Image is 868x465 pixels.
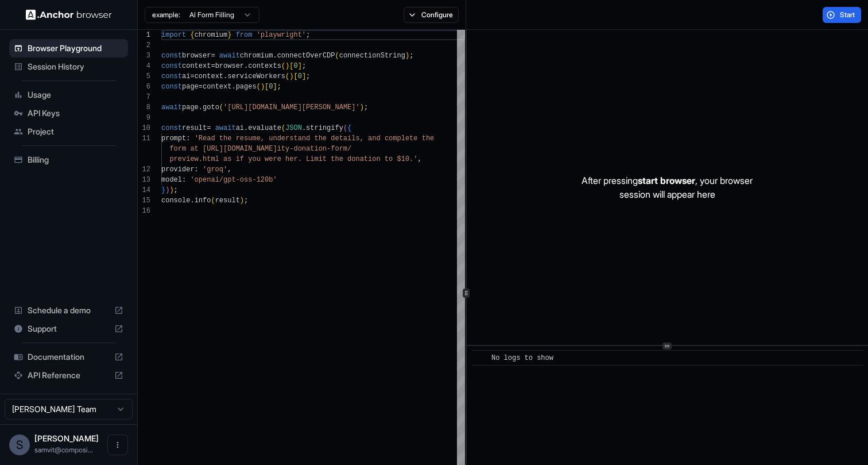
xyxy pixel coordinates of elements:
span: Session History [28,61,123,72]
span: API Keys [28,107,123,119]
span: Start [840,10,856,20]
span: . [190,197,194,205]
span: await [219,52,240,60]
span: lete the [401,134,435,143]
span: } [161,186,165,194]
span: ] [298,62,302,70]
div: 6 [138,82,150,92]
span: page [182,103,199,112]
div: 1 [138,30,150,40]
span: await [161,103,182,112]
span: connectionString [339,52,405,60]
span: console [161,197,190,205]
span: samvit@composio.dev [34,445,93,454]
span: prompt [161,134,186,143]
span: ) [165,186,169,194]
span: 0 [298,72,302,80]
span: ; [306,72,310,80]
span: : [182,176,186,184]
span: context [182,62,211,70]
span: browser [215,62,244,70]
span: ( [257,83,261,91]
span: context [195,72,223,80]
span: [ [265,83,269,91]
span: . [273,52,277,60]
span: : [186,134,190,143]
div: Usage [9,86,128,104]
div: Project [9,122,128,141]
span: ( [281,62,285,70]
span: model [161,176,182,184]
span: 0 [293,62,297,70]
div: Browser Playground [9,39,128,57]
span: [ [289,62,293,70]
div: 2 [138,40,150,51]
div: 8 [138,102,150,113]
span: ( [219,103,223,112]
div: 15 [138,195,150,206]
span: API Reference [28,370,110,381]
span: ) [405,52,409,60]
span: Support [28,323,110,335]
span: = [211,52,215,60]
span: 'groq' [203,166,227,174]
span: , [227,166,231,174]
span: No logs to show [491,354,553,362]
span: chromium [195,31,228,39]
div: S [9,435,30,455]
div: 14 [138,185,150,195]
span: form at [URL][DOMAIN_NAME] [169,145,277,153]
div: 13 [138,175,150,185]
span: connectOverCDP [277,52,335,60]
span: preview.html as if you were her. Limit the donatio [169,155,376,163]
span: ; [409,52,413,60]
span: ( [343,124,347,132]
span: . [223,72,227,80]
span: ; [174,186,178,194]
div: 9 [138,113,150,123]
div: Schedule a demo [9,301,128,320]
p: After pressing , your browser session will appear here [582,174,753,201]
div: 7 [138,92,150,102]
span: ] [302,72,306,80]
span: ) [360,103,364,112]
span: result [182,124,207,132]
div: Documentation [9,348,128,366]
span: : [195,166,199,174]
div: API Reference [9,366,128,385]
span: , [417,155,421,163]
span: ) [261,83,265,91]
span: '[URL][DOMAIN_NAME][PERSON_NAME]' [223,103,360,112]
span: JSON [285,124,302,132]
button: Start [823,7,861,23]
span: } [227,31,231,39]
button: Configure [404,7,459,23]
span: ​ [477,352,483,364]
span: ) [169,186,173,194]
span: info [195,197,211,205]
span: { [190,31,194,39]
span: example: [152,10,180,20]
span: ; [244,197,248,205]
span: ( [281,124,285,132]
span: ) [285,62,289,70]
span: Usage [28,89,123,101]
span: result [215,197,240,205]
span: = [190,72,194,80]
span: Project [28,126,123,137]
span: goto [203,103,219,112]
span: ity-donation-form/ [277,145,352,153]
div: 5 [138,71,150,82]
span: n to $10.' [376,155,417,163]
span: stringify [306,124,343,132]
span: ; [364,103,368,112]
span: ] [273,83,277,91]
span: Browser Playground [28,43,123,54]
span: . [244,62,248,70]
span: evaluate [248,124,281,132]
span: browser [182,52,211,60]
span: . [199,103,203,112]
span: ( [335,52,339,60]
span: [ [293,72,297,80]
span: const [161,52,182,60]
